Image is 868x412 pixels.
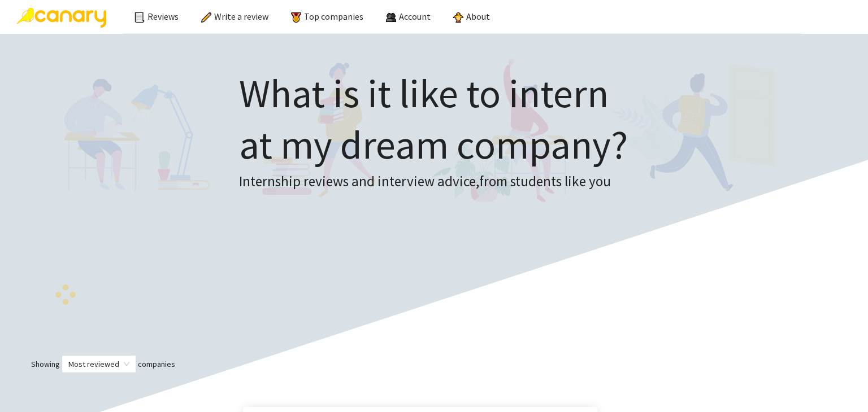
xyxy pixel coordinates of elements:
[239,120,628,169] span: at my dream company?
[291,11,363,22] a: Top companies
[239,170,628,193] h3: Internship reviews and interview advice, from students like you
[68,356,129,372] span: Most reviewed
[11,355,857,373] div: Showing companies
[399,11,431,22] span: Account
[239,68,628,170] h1: What is it like to intern
[453,11,490,22] a: About
[386,12,396,23] img: people.png
[201,11,268,22] a: Write a review
[134,11,179,22] a: Reviews
[17,8,106,28] img: Canary Logo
